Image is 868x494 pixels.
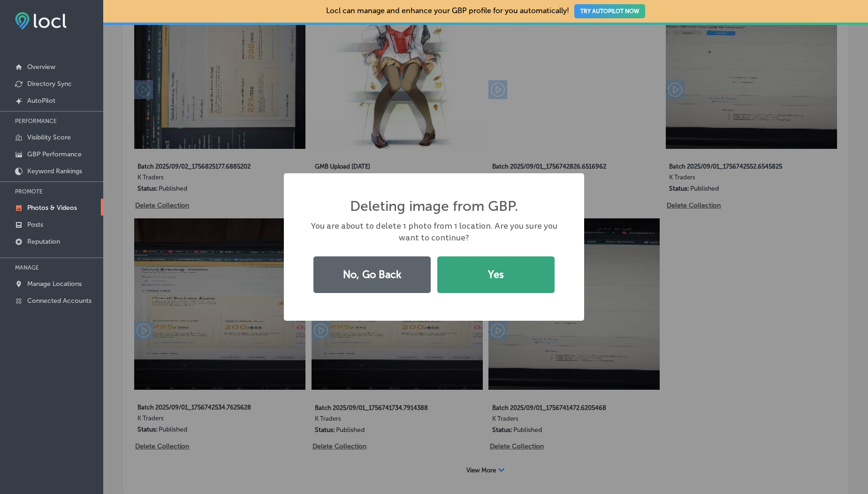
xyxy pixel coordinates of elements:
p: Photos & Videos [27,204,77,212]
p: Visibility Score [27,133,71,141]
div: You are about to delete 1 photo from 1 location. Are you sure you want to continue? [308,220,560,244]
p: AutoPilot [27,97,55,105]
p: Reputation [27,238,60,246]
p: Posts [27,221,43,229]
p: Overview [27,63,55,71]
p: Directory Sync [27,80,72,88]
h2: Deleting image from GBP. [350,198,518,215]
p: Keyword Rankings [27,167,82,175]
button: TRY AUTOPILOT NOW [574,4,645,18]
button: Yes [437,256,555,293]
button: No, Go Back [313,256,431,293]
p: GBP Performance [27,150,82,158]
img: fda3e92497d09a02dc62c9cd864e3231.png [15,12,67,30]
p: Manage Locations [27,280,82,288]
p: Connected Accounts [27,297,91,305]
